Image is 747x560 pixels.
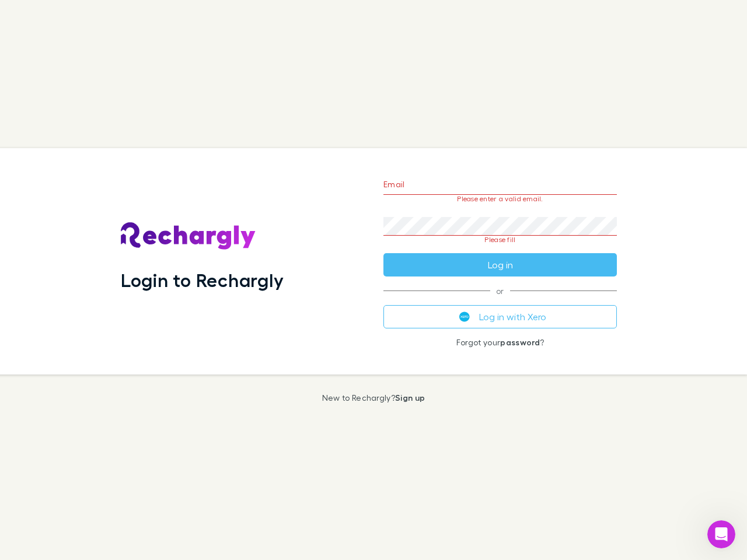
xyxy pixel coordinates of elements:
[459,311,470,322] img: Xero's logo
[707,520,735,548] iframe: Intercom live chat
[121,222,256,250] img: Rechargly's Logo
[322,393,425,402] p: New to Rechargly?
[383,236,617,244] p: Please fill
[121,269,284,291] h1: Login to Rechargly
[383,338,617,347] p: Forgot your ?
[383,305,617,328] button: Log in with Xero
[383,195,617,203] p: Please enter a valid email.
[395,393,425,402] a: Sign up
[500,337,540,347] a: password
[383,290,617,291] span: or
[383,253,617,276] button: Log in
